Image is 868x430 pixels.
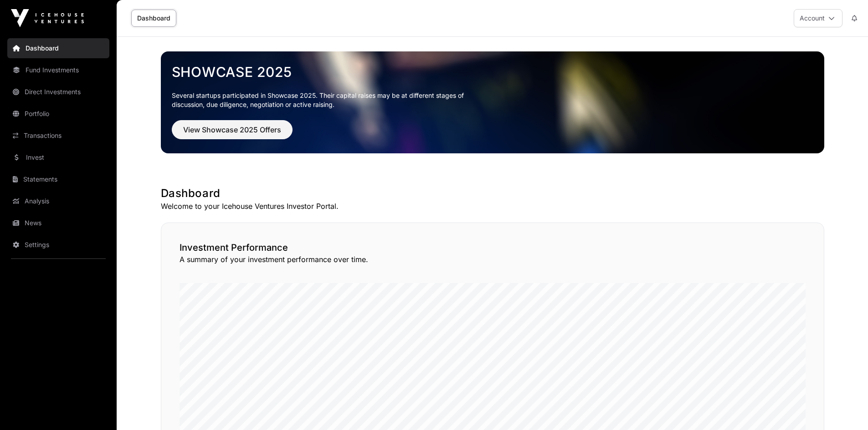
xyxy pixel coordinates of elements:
a: Dashboard [7,38,109,58]
a: Showcase 2025 [172,64,813,80]
a: Portfolio [7,104,109,124]
a: Statements [7,169,109,189]
a: News [7,213,109,233]
a: Direct Investments [7,82,109,102]
p: A summary of your investment performance over time. [180,254,806,265]
iframe: Chat Widget [822,386,868,430]
a: Settings [7,235,109,255]
a: View Showcase 2025 Offers [172,129,293,138]
a: Fund Investments [7,60,109,80]
img: Showcase 2025 [161,51,824,153]
a: Dashboard [131,10,176,27]
a: Analysis [7,191,109,211]
button: View Showcase 2025 Offers [172,120,293,139]
h1: Dashboard [161,186,824,201]
button: Account [794,9,842,27]
span: View Showcase 2025 Offers [183,124,281,135]
p: Several startups participated in Showcase 2025. Their capital raises may be at different stages o... [172,91,478,109]
h2: Investment Performance [180,241,806,254]
a: Invest [7,147,109,167]
a: Transactions [7,126,109,146]
p: Welcome to your Icehouse Ventures Investor Portal. [161,201,824,212]
img: Icehouse Ventures Logo [11,9,84,27]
